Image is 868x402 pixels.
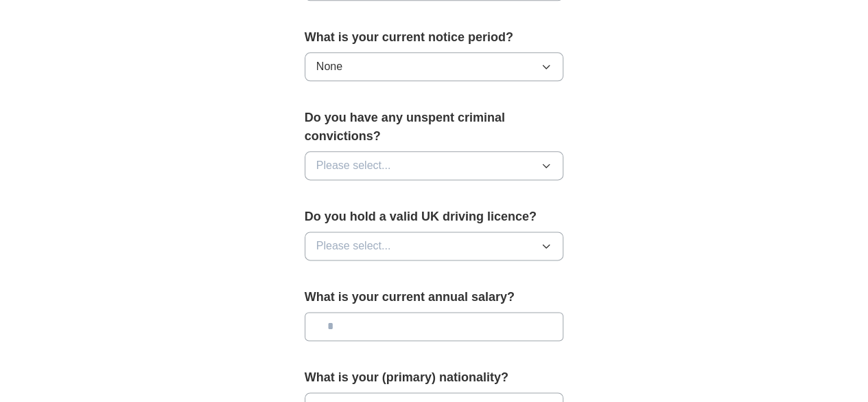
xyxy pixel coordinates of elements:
[305,288,564,306] label: What is your current annual salary?
[305,368,564,387] label: What is your (primary) nationality?
[305,208,564,226] label: Do you hold a valid UK driving licence?
[316,157,391,174] span: Please select...
[305,232,564,260] button: Please select...
[305,151,564,180] button: Please select...
[316,238,391,254] span: Please select...
[305,52,564,81] button: None
[305,28,564,47] label: What is your current notice period?
[305,109,564,146] label: Do you have any unspent criminal convictions?
[316,58,342,75] span: None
